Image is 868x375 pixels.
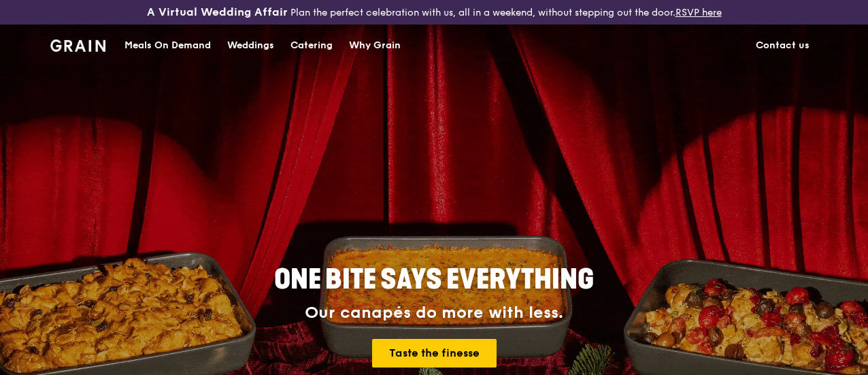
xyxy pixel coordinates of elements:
a: Weddings [219,25,282,66]
a: Catering [282,25,341,66]
span: ONE BITE SAYS EVERYTHING [274,263,594,296]
div: Our canapés do more with less. [189,304,679,323]
a: GrainGrain [50,24,105,65]
a: Why Grain [341,25,409,66]
div: Catering [290,25,333,66]
img: Grain [50,39,105,52]
div: Plan the perfect celebration with us, all in a weekend, without stepping out the door. [145,5,724,19]
a: Taste the finesse [372,339,497,368]
div: Why Grain [349,25,401,66]
a: Contact us [748,25,818,66]
h3: A Virtual Wedding Affair [147,5,288,19]
div: Meals On Demand [124,25,211,66]
a: RSVP here [675,7,722,18]
div: Weddings [227,25,274,66]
